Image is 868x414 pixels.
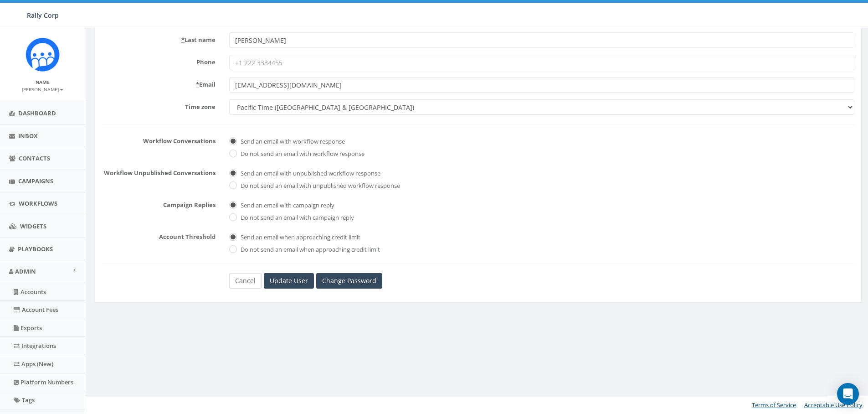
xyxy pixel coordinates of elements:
span: Widgets [20,222,46,230]
span: Contacts [19,154,50,162]
label: Send an email with unpublished workflow response [238,169,380,178]
label: Workflow Unpublished Conversations [95,166,222,177]
a: Acceptable Use Policy [804,401,863,409]
small: Name [36,79,50,85]
input: +1 222 3334455 [229,55,854,70]
span: Inbox [18,132,38,140]
abbr: required [181,36,185,44]
span: Workflows [19,199,57,207]
label: Send an email with campaign reply [238,201,334,210]
label: Do not send an email with unpublished workflow response [238,181,400,191]
label: Phone [95,55,222,67]
label: Do not send an email with workflow response [238,150,365,159]
a: Change Password [316,273,382,289]
label: Send an email when approaching credit limit [238,233,360,242]
label: Account Threshold [95,229,222,241]
span: Campaigns [18,177,53,185]
span: Dashboard [18,109,56,117]
img: Icon_1.png [26,37,60,72]
span: Rally Corp [27,11,59,20]
a: Terms of Service [752,401,796,409]
label: Last name [95,32,222,44]
input: Update User [264,273,314,289]
label: Workflow Conversations [95,134,222,145]
abbr: required [196,80,199,88]
label: Time zone [95,99,222,111]
span: Playbooks [18,245,53,253]
div: Open Intercom Messenger [837,383,859,405]
small: [PERSON_NAME] [22,86,63,93]
a: [PERSON_NAME] [22,85,63,93]
label: Do not send an email with campaign reply [238,213,354,223]
span: Admin [15,267,36,275]
label: Send an email with workflow response [238,137,345,146]
a: Cancel [229,273,262,289]
label: Do not send an email when approaching credit limit [238,245,380,254]
label: Campaign Replies [95,197,222,209]
label: Email [95,77,222,89]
